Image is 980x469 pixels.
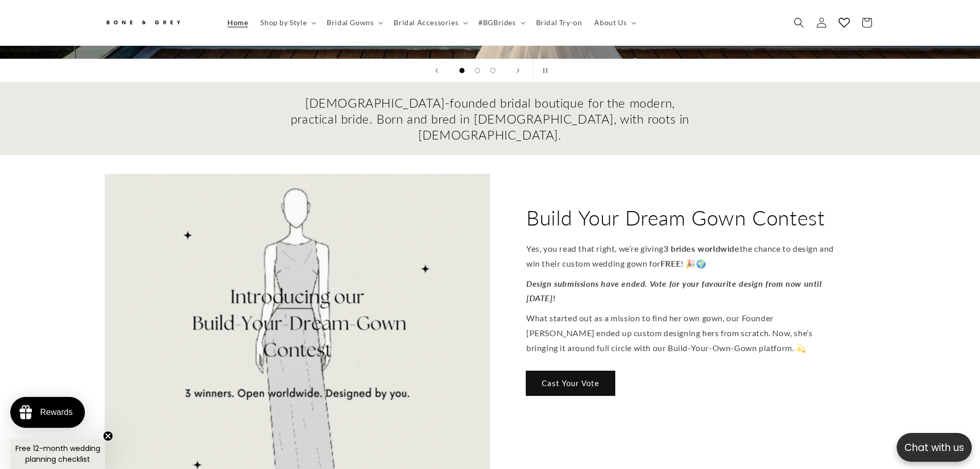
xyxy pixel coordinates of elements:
[507,59,529,82] button: Next slide
[588,12,640,33] summary: About Us
[10,439,105,469] div: Free 12-month wedding planning checklistClose teaser
[40,408,73,417] div: Rewards
[526,371,615,395] a: Cast Your Vote
[536,18,582,27] span: Bridal Try-on
[553,293,556,303] strong: !
[387,12,472,33] summary: Bridal Accessories
[526,204,825,231] h2: Build Your Dream Gown Contest
[526,279,822,303] strong: Design submissions have ended. Vote for your favourite design from now until [DATE]
[470,63,485,78] button: Load slide 2 of 3
[425,59,448,82] button: Previous slide
[532,59,555,82] button: Pause slideshow
[663,244,739,253] strong: 3 brides worldwide
[530,12,589,33] a: Bridal Try-on
[485,63,501,78] button: Load slide 3 of 3
[788,11,810,34] summary: Search
[103,431,113,441] button: Close teaser
[254,12,320,33] summary: Shop by Style
[15,443,100,464] span: Free 12-month wedding planning checklist
[100,10,211,35] a: Bone and Grey Bridal
[897,433,972,462] button: Open chatbox
[594,18,627,27] span: About Us
[394,18,458,27] span: Bridal Accessories
[290,95,691,143] h2: [DEMOGRAPHIC_DATA]-founded bridal boutique for the modern, practical bride. Born and bred in [DEM...
[472,12,529,33] summary: #BGBrides
[327,18,373,27] span: Bridal Gowns
[478,18,515,27] span: #BGBrides
[526,311,840,356] p: What started out as a mission to find her own gown, our Founder [PERSON_NAME] ended up custom des...
[260,18,307,27] span: Shop by Style
[320,12,387,33] summary: Bridal Gowns
[104,14,182,31] img: Bone and Grey Bridal
[526,241,840,271] p: Yes, you read that right, we’re giving the chance to design and win their custom wedding gown for...
[221,12,254,33] a: Home
[454,63,470,78] button: Load slide 1 of 3
[660,258,680,268] strong: FREE
[897,440,972,455] p: Chat with us
[227,18,248,27] span: Home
